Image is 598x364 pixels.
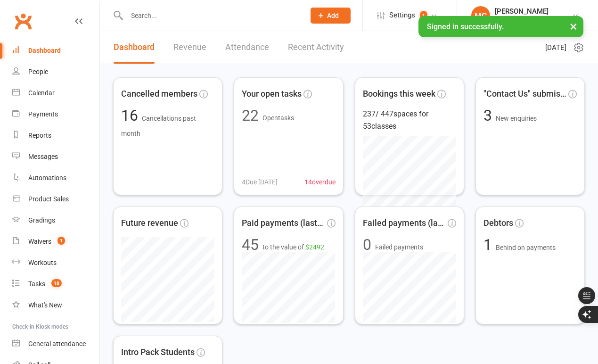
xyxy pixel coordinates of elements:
[495,7,566,16] div: [PERSON_NAME]
[28,238,51,245] div: Waivers
[12,252,99,273] a: Workouts
[28,153,58,160] div: Messages
[121,115,196,137] span: Cancellations past month
[12,231,99,252] a: Waivers 1
[12,295,99,316] a: What's New
[121,107,142,124] span: 16
[471,6,490,25] div: MC
[483,216,513,230] span: Debtors
[262,114,294,122] span: Open tasks
[12,146,99,167] a: Messages
[28,110,58,118] div: Payments
[242,237,259,252] div: 45
[124,9,298,22] input: Search...
[483,236,496,254] span: 1
[28,259,57,266] div: Workouts
[121,346,195,359] span: Intro Pack Students
[28,47,61,54] div: Dashboard
[12,333,99,355] a: General attendance kiosk mode
[242,87,302,101] span: Your open tasks
[242,108,259,123] div: 22
[363,108,456,132] div: 237 / 447 spaces for 53 classes
[28,340,86,347] div: General attendance
[288,31,344,64] a: Recent Activity
[262,242,324,252] span: to the value of
[28,132,51,139] div: Reports
[363,87,435,101] span: Bookings this week
[495,16,566,24] div: The Movement Park LLC
[242,177,278,187] span: 4 Due [DATE]
[363,216,446,230] span: Failed payments (last 30d)
[496,244,556,251] span: Behind on payments
[12,40,99,61] a: Dashboard
[545,42,566,53] span: [DATE]
[496,115,537,122] span: New enquiries
[12,83,99,104] a: Calendar
[121,87,197,101] span: Cancelled members
[242,216,325,230] span: Paid payments (last 7d)
[375,242,423,252] span: Failed payments
[28,174,66,182] div: Automations
[304,177,336,187] span: 14 overdue
[28,89,55,97] div: Calendar
[305,243,324,251] span: $2492
[28,216,55,224] div: Gradings
[51,279,62,287] span: 18
[12,61,99,83] a: People
[121,216,178,230] span: Future revenue
[12,167,99,189] a: Automations
[173,31,206,64] a: Revenue
[483,87,566,101] span: "Contact Us" submissions
[12,104,99,125] a: Payments
[12,273,99,295] a: Tasks 18
[28,301,62,309] div: What's New
[427,22,504,31] span: Signed in successfully.
[28,68,48,75] div: People
[420,11,427,20] span: 1
[389,5,415,26] span: Settings
[12,189,99,210] a: Product Sales
[565,16,582,36] button: ×
[114,31,155,64] a: Dashboard
[327,12,339,19] span: Add
[225,31,269,64] a: Attendance
[12,210,99,231] a: Gradings
[483,107,496,124] span: 3
[12,125,99,146] a: Reports
[311,8,351,24] button: Add
[28,280,45,288] div: Tasks
[363,237,371,252] div: 0
[57,237,65,245] span: 1
[11,9,35,33] a: Clubworx
[28,195,69,203] div: Product Sales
